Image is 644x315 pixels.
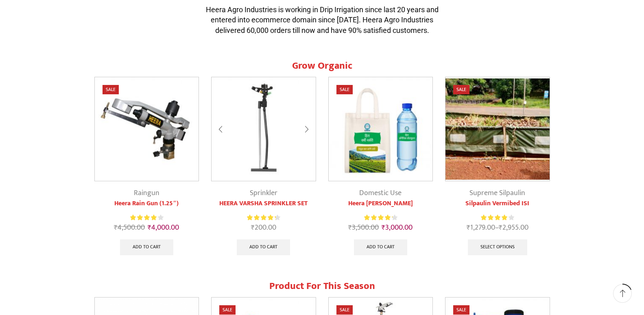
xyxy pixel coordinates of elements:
p: Heera Agro Industries is working in Drip Irrigation since last 20 years and entered into ecommerc... [200,4,444,36]
span: Sale [219,305,236,315]
span: Sale [336,85,353,94]
div: Rated 4.37 out of 5 [247,213,280,222]
span: Grow Organic [292,58,352,74]
a: Supreme Silpaulin [469,187,525,199]
span: Rated out of 5 [481,213,509,222]
img: Impact Mini Sprinkler [212,77,316,181]
span: ₹ [251,222,255,234]
span: Product for this Season [269,278,375,294]
a: HEERA VARSHA SPRINKLER SET [211,199,316,209]
span: – [445,222,550,233]
span: ₹ [382,222,385,234]
span: Rated out of 5 [364,213,393,222]
a: Add to cart: “HEERA VARSHA SPRINKLER SET” [237,239,290,256]
bdi: 3,000.00 [382,222,413,234]
span: Rated out of 5 [247,213,276,222]
a: Heera [PERSON_NAME] [328,199,433,209]
bdi: 4,500.00 [114,222,145,234]
a: Silpaulin Vermibed ISI [445,199,550,209]
span: Rated out of 5 [130,213,157,222]
div: Rated 4.33 out of 5 [364,213,397,222]
span: ₹ [499,222,502,234]
a: Raingun [134,187,159,199]
bdi: 2,955.00 [499,222,528,234]
span: Sale [336,305,353,315]
a: Select options for “Silpaulin Vermibed ISI” [468,239,527,256]
span: ₹ [114,222,118,234]
div: Rated 4.17 out of 5 [481,213,514,222]
bdi: 3,500.00 [348,222,379,234]
a: Add to cart: “Heera Vermi Nursery” [354,239,407,256]
img: Silpaulin Vermibed ISI [445,77,550,181]
a: Domestic Use [359,187,402,199]
div: Rated 4.00 out of 5 [130,213,163,222]
span: Sale [453,85,469,94]
img: Heera Vermi Nursery [329,77,433,181]
bdi: 1,279.00 [467,222,495,234]
span: Sale [453,305,469,315]
bdi: 200.00 [251,222,276,234]
span: ₹ [348,222,352,234]
a: Sprinkler [250,187,277,199]
img: Heera Raingun 1.50 [95,77,199,181]
span: ₹ [148,222,151,234]
span: Sale [103,85,119,94]
span: ₹ [467,222,470,234]
a: Add to cart: “Heera Rain Gun (1.25")” [120,239,173,256]
bdi: 4,000.00 [148,222,179,234]
a: Heera Rain Gun (1.25″) [94,199,199,209]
